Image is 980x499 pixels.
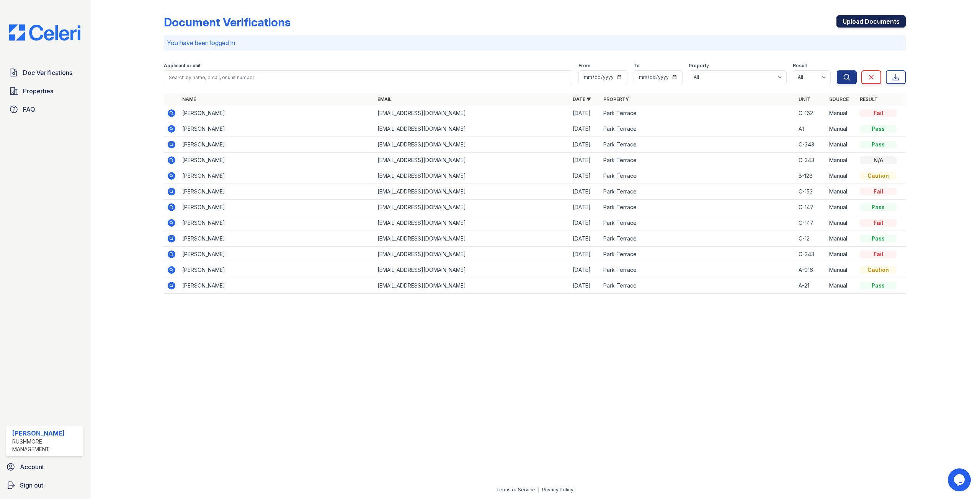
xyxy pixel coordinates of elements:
td: Manual [826,168,857,184]
td: [EMAIL_ADDRESS][DOMAIN_NAME] [374,247,570,262]
div: Fail [860,109,897,117]
td: [PERSON_NAME] [179,106,374,121]
td: [EMAIL_ADDRESS][DOMAIN_NAME] [374,231,570,247]
td: [PERSON_NAME] [179,137,374,153]
td: [DATE] [570,106,600,121]
td: [EMAIL_ADDRESS][DOMAIN_NAME] [374,106,570,121]
td: Park Terrace [600,168,795,184]
a: Upload Documents [836,15,906,28]
td: [DATE] [570,200,600,215]
div: Caution [860,172,897,180]
div: Pass [860,235,897,242]
td: [DATE] [570,247,600,262]
a: Email [377,96,392,102]
iframe: chat widget [948,468,972,491]
td: Park Terrace [600,231,795,247]
span: Account [20,462,44,471]
td: [EMAIL_ADDRESS][DOMAIN_NAME] [374,262,570,278]
td: Park Terrace [600,137,795,153]
div: Pass [860,141,897,148]
td: Park Terrace [600,106,795,121]
td: C-147 [795,215,826,231]
a: Properties [6,83,83,99]
td: [PERSON_NAME] [179,247,374,262]
td: A-21 [795,278,826,294]
a: Property [603,96,629,102]
div: Fail [860,250,897,258]
td: Manual [826,231,857,247]
td: [EMAIL_ADDRESS][DOMAIN_NAME] [374,168,570,184]
td: C-147 [795,200,826,215]
td: [EMAIL_ADDRESS][DOMAIN_NAME] [374,215,570,231]
td: Park Terrace [600,153,795,168]
td: Manual [826,247,857,262]
label: To [634,63,640,69]
div: Caution [860,266,897,274]
a: Doc Verifications [6,65,83,80]
td: A1 [795,121,826,137]
td: Park Terrace [600,121,795,137]
td: Park Terrace [600,262,795,278]
td: A-016 [795,262,826,278]
div: | [538,487,539,492]
input: Search by name, email, or unit number [164,70,573,84]
div: Fail [860,219,897,227]
td: [EMAIL_ADDRESS][DOMAIN_NAME] [374,137,570,153]
td: [PERSON_NAME] [179,262,374,278]
td: [PERSON_NAME] [179,215,374,231]
a: FAQ [6,102,83,117]
a: Account [3,459,87,475]
div: Rushmore Management [12,438,80,453]
td: [DATE] [570,121,600,137]
a: Date ▼ [573,96,591,102]
td: Manual [826,278,857,294]
td: [DATE] [570,137,600,153]
span: Properties [23,86,53,96]
div: Document Verifications [164,15,291,29]
td: [DATE] [570,278,600,294]
label: Result [793,63,807,69]
td: [EMAIL_ADDRESS][DOMAIN_NAME] [374,121,570,137]
td: Park Terrace [600,184,795,200]
td: Manual [826,137,857,153]
td: Park Terrace [600,247,795,262]
td: C-343 [795,153,826,168]
td: [DATE] [570,215,600,231]
td: Manual [826,184,857,200]
a: Result [860,96,878,102]
td: [EMAIL_ADDRESS][DOMAIN_NAME] [374,153,570,168]
div: Pass [860,203,897,211]
td: Manual [826,106,857,121]
img: CE_Logo_Blue-a8612792a0a2168367f1c8372b55b34899dd931a85d93a1a3d3e32e68fde9ad4.png [3,24,87,41]
a: Source [829,96,849,102]
td: Park Terrace [600,200,795,215]
td: Manual [826,262,857,278]
td: [PERSON_NAME] [179,168,374,184]
td: Manual [826,121,857,137]
td: Manual [826,153,857,168]
button: Sign out [3,478,87,493]
td: [EMAIL_ADDRESS][DOMAIN_NAME] [374,278,570,294]
div: Pass [860,125,897,133]
td: [PERSON_NAME] [179,231,374,247]
a: Name [182,96,196,102]
td: [DATE] [570,184,600,200]
p: You have been logged in [167,38,903,47]
td: [DATE] [570,262,600,278]
td: [PERSON_NAME] [179,278,374,294]
td: [DATE] [570,231,600,247]
td: Manual [826,200,857,215]
td: [PERSON_NAME] [179,200,374,215]
td: [EMAIL_ADDRESS][DOMAIN_NAME] [374,200,570,215]
td: C-343 [795,247,826,262]
td: C-12 [795,231,826,247]
td: Park Terrace [600,215,795,231]
div: N/A [860,156,897,164]
td: Manual [826,215,857,231]
span: FAQ [23,105,35,114]
td: [PERSON_NAME] [179,153,374,168]
td: C-162 [795,106,826,121]
div: Pass [860,282,897,289]
td: [PERSON_NAME] [179,184,374,200]
label: From [578,63,590,69]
